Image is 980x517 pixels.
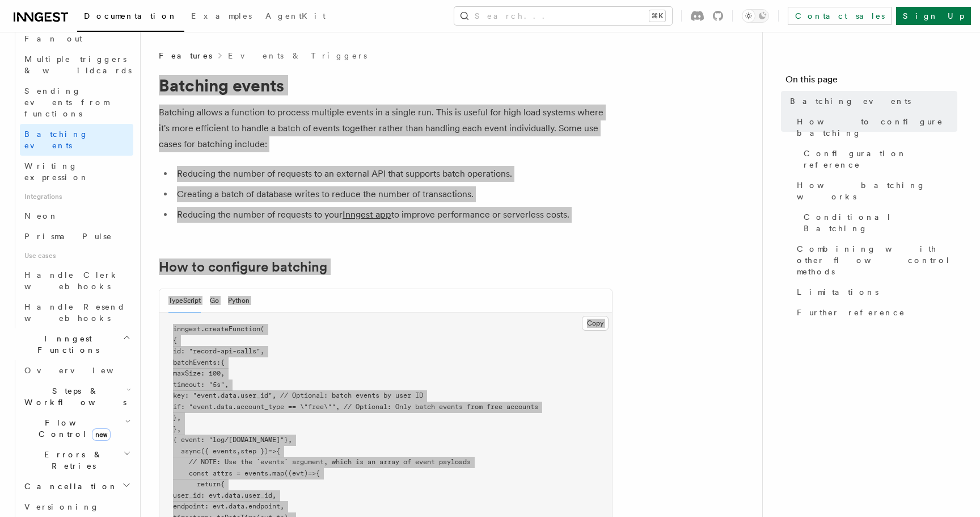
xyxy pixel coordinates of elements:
[896,7,971,25] a: Sign Up
[316,469,320,477] span: {
[792,282,957,302] a: Limitations
[173,491,201,499] span: user_id
[174,186,612,202] li: Creating a batch of database writes to reduce the number of transactions.
[799,207,957,239] a: Conditional Batching
[205,502,209,510] span: :
[228,289,250,312] button: Python
[260,347,264,355] span: ,
[20,265,133,297] a: Handle Clerk webhooks
[20,476,133,497] button: Cancellation
[24,502,99,511] span: Versioning
[201,436,205,444] span: :
[173,436,201,444] span: { event
[189,403,336,411] span: "event.data.account_type == \"free\""
[217,358,221,366] span: :
[240,447,268,455] span: step })
[24,366,141,375] span: Overview
[792,111,957,143] a: How to configure batching
[24,161,89,182] span: Writing expression
[797,286,878,298] span: Limitations
[181,447,201,455] span: async
[24,302,125,323] span: Handle Resend webhooks
[288,436,292,444] span: ,
[240,491,272,499] span: .user_id
[225,502,229,510] span: .
[159,259,327,275] a: How to configure batching
[259,3,332,31] a: AgentKit
[84,11,178,20] span: Documentation
[173,403,181,411] span: if
[792,302,957,323] a: Further reference
[209,491,221,499] span: evt
[20,226,133,247] a: Prisma Pulse
[268,469,284,477] span: .map
[173,381,201,389] span: timeout
[173,325,201,333] span: inngest
[159,50,212,61] span: Features
[20,28,133,49] a: Fan out
[201,381,205,389] span: :
[454,7,672,25] button: Search...⌘K
[343,209,391,220] a: Inngest app
[221,491,225,499] span: .
[20,417,125,440] span: Flow Control
[173,358,217,366] span: batchEvents
[790,95,911,107] span: Batching events
[173,425,177,433] span: }
[24,34,82,43] span: Fan out
[201,325,260,333] span: .createFunction
[189,347,260,355] span: "record-api-calls"
[797,307,905,318] span: Further reference
[229,502,244,510] span: data
[24,232,112,241] span: Prisma Pulse
[20,156,133,187] a: Writing expression
[280,502,284,510] span: ,
[24,130,88,150] span: Batching events
[221,358,225,366] span: {
[804,148,957,170] span: Configuration reference
[244,469,268,477] span: events
[177,425,181,433] span: ,
[792,175,957,207] a: How batching works
[582,316,609,331] button: Copy
[225,381,229,389] span: ,
[308,469,316,477] span: =>
[209,436,284,444] span: "log/[DOMAIN_NAME]"
[201,491,205,499] span: :
[185,391,189,399] span: :
[184,3,259,31] a: Examples
[788,7,892,25] a: Contact sales
[649,10,665,22] kbd: ⌘K
[173,336,177,344] span: {
[272,491,276,499] span: ,
[201,369,205,377] span: :
[797,116,957,139] span: How to configure batching
[20,385,126,408] span: Steps & Workflows
[213,502,225,510] span: evt
[201,447,236,455] span: ({ events
[20,481,118,492] span: Cancellation
[174,207,612,223] li: Reducing the number of requests to your to improve performance or serverless costs.
[272,391,276,399] span: ,
[189,458,471,466] span: // NOTE: Use the `events` argument, which is an array of event payloads
[244,502,280,510] span: .endpoint
[260,325,264,333] span: (
[236,447,240,455] span: ,
[797,243,957,277] span: Combining with other flow control methods
[174,166,612,182] li: Reducing the number of requests to an external API that supports batch operations.
[177,414,181,422] span: ,
[92,428,111,441] span: new
[785,91,957,111] a: Batching events
[280,391,423,399] span: // Optional: batch events by user ID
[173,391,185,399] span: key
[797,180,957,202] span: How batching works
[221,369,225,377] span: ,
[173,347,181,355] span: id
[20,206,133,226] a: Neon
[9,333,122,356] span: Inngest Functions
[336,403,340,411] span: ,
[20,247,133,265] span: Use cases
[804,211,957,234] span: Conditional Batching
[77,3,184,32] a: Documentation
[20,297,133,328] a: Handle Resend webhooks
